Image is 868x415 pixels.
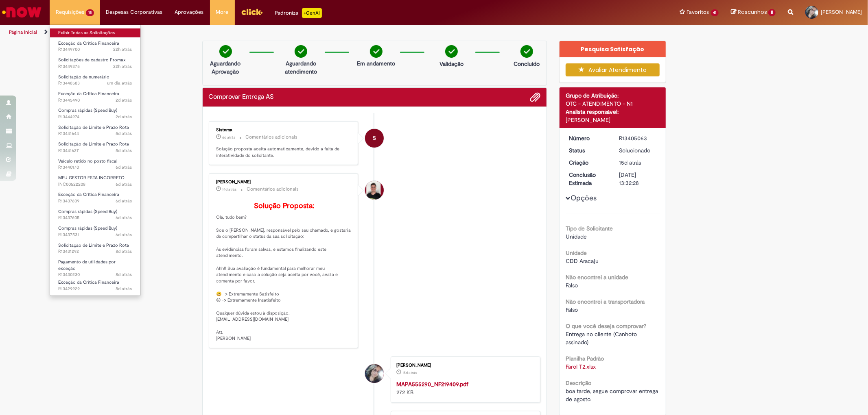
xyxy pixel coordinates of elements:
[50,39,140,54] a: Aberto R13449700 : Exceção da Crítica Financeira
[254,201,314,211] b: Solução Proposta:
[566,249,587,256] b: Unidade
[619,159,657,167] div: 12/08/2025 16:32:23
[563,134,613,142] dt: Número
[223,135,236,140] span: 6d atrás
[58,114,132,120] span: R13444974
[50,56,140,71] a: Aberto R13449375 : Solicitações de cadastro Promax
[566,233,587,240] span: Unidade
[566,387,660,403] span: boa tarde, segue comprovar entrega de agosto.
[402,370,417,375] time: 12/08/2025 16:32:17
[821,9,862,15] span: [PERSON_NAME]
[50,73,140,88] a: Aberto R13448583 : Solicitação de numerário
[116,181,132,187] span: 6d atrás
[58,124,129,130] span: Solicitação de Limite e Prazo Rota
[209,93,274,101] h2: Comprovar Entrega AS Histórico de tíquete
[50,28,140,37] a: Exibir Todas as Solicitações
[116,97,132,103] span: 2d atrás
[58,181,132,188] span: INC00522208
[116,272,132,278] time: 19/08/2025 17:50:22
[116,215,132,221] time: 21/08/2025 16:58:43
[58,74,109,80] span: Solicitação de numerário
[216,8,229,16] span: More
[107,80,132,86] span: um dia atrás
[116,232,132,238] time: 21/08/2025 16:48:11
[1,4,43,20] img: ServiceNow
[58,130,132,137] span: R13441644
[247,186,299,193] small: Comentários adicionais
[50,224,140,239] a: Aberto R13437531 : Compras rápidas (Speed Buy)
[58,232,132,238] span: R13437531
[116,286,132,292] time: 19/08/2025 17:03:51
[439,60,464,68] p: Validação
[116,248,132,254] time: 20/08/2025 09:52:26
[50,106,140,121] a: Aberto R13444974 : Compras rápidas (Speed Buy)
[58,215,132,221] span: R13437605
[566,274,628,281] b: Não encontrei a unidade
[50,123,140,138] a: Aberto R13441644 : Solicitação de Limite e Prazo Rota
[223,187,237,192] span: 14d atrás
[396,380,532,396] div: 272 KB
[514,60,540,68] p: Concluído
[116,164,132,170] time: 22/08/2025 14:32:31
[50,24,141,296] ul: Requisições
[50,258,140,275] a: Aberto R13430230 : Pagamento de utilidades por exceção
[563,171,613,187] dt: Conclusão Estimada
[619,159,641,166] span: 15d atrás
[116,97,132,103] time: 25/08/2025 16:39:30
[114,46,132,52] span: 22h atrás
[768,9,776,16] span: 11
[58,40,119,46] span: Exceção da Crítica Financeira
[396,363,532,368] div: [PERSON_NAME]
[223,135,236,140] time: 21/08/2025 16:52:16
[370,45,383,58] img: check-circle-green.png
[116,148,132,154] time: 23/08/2025 08:55:05
[566,282,578,289] span: Falso
[114,63,132,70] time: 26/08/2025 16:11:25
[566,108,660,116] div: Analista responsável:
[116,114,132,120] span: 2d atrás
[116,198,132,204] span: 6d atrás
[302,8,322,18] p: +GenAi
[566,355,604,362] b: Planilha Padrão
[520,45,533,58] img: check-circle-green.png
[50,241,140,256] a: Aberto R13431292 : Solicitação de Limite e Prazo Rota
[619,134,657,142] div: R13405063
[357,59,395,67] p: Em andamento
[58,175,125,181] span: MEU GESTOR ESTA INCORRETO
[50,89,140,104] a: Aberto R13445490 : Exceção da Crítica Financeira
[116,148,132,154] span: 5d atrás
[116,114,132,120] time: 25/08/2025 15:27:44
[566,306,578,313] span: Falso
[58,272,132,278] span: R13430230
[58,63,132,70] span: R13449375
[175,8,204,16] span: Aprovações
[58,91,119,97] span: Exceção da Crítica Financeira
[58,259,116,272] span: Pagamento de utilidades por exceção
[58,209,117,215] span: Compras rápidas (Speed Buy)
[566,257,599,265] span: CDD Aracaju
[50,157,140,172] a: Aberto R13440170 : Veículo retido no posto fiscal
[687,8,709,16] span: Favoritos
[566,298,645,305] b: Não encontrei a transportadora
[281,59,321,76] p: Aguardando atendimento
[58,148,132,154] span: R13441627
[114,46,132,52] time: 26/08/2025 16:51:13
[58,248,132,255] span: R13431292
[9,29,37,35] a: Página inicial
[58,286,132,292] span: R13429929
[58,225,117,231] span: Compras rápidas (Speed Buy)
[566,116,660,124] div: [PERSON_NAME]
[206,59,245,76] p: Aguardando Aprovação
[58,107,117,113] span: Compras rápidas (Speed Buy)
[365,181,384,200] div: Matheus Henrique Drudi
[6,25,573,40] ul: Trilhas de página
[566,225,613,232] b: Tipo de Solicitante
[566,379,591,387] b: Descrição
[563,146,613,154] dt: Status
[223,187,237,192] time: 14/08/2025 09:52:15
[566,363,596,370] a: Download de Farol T2.xlsx
[50,140,140,155] a: Aberto R13441627 : Solicitação de Limite e Prazo Rota
[365,129,384,148] div: System
[216,128,352,133] div: Sistema
[56,8,84,16] span: Requisições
